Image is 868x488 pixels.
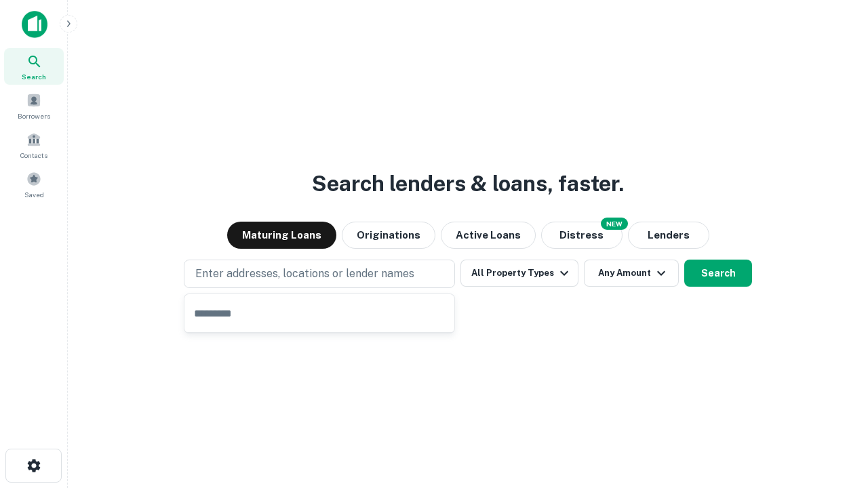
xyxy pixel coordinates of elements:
button: Lenders [628,222,709,249]
a: Contacts [4,127,64,163]
button: Originations [342,222,435,249]
iframe: Chat Widget [800,380,868,445]
span: Borrowers [18,110,50,121]
p: Enter addresses, locations or lender names [195,266,414,282]
button: Maturing Loans [227,222,336,249]
a: Saved [4,166,64,203]
button: Enter addresses, locations or lender names [184,260,455,288]
div: NEW [601,218,628,230]
button: Search [684,260,752,287]
button: Active Loans [441,222,536,249]
button: All Property Types [460,260,578,287]
span: Contacts [20,150,47,161]
a: Search [4,48,64,85]
a: Borrowers [4,87,64,124]
h3: Search lenders & loans, faster. [312,167,624,200]
span: Search [22,71,46,82]
button: Any Amount [584,260,679,287]
button: Search distressed loans with lien and other non-mortgage details. [541,222,623,249]
img: capitalize-icon.png [22,11,47,38]
span: Saved [24,189,44,200]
